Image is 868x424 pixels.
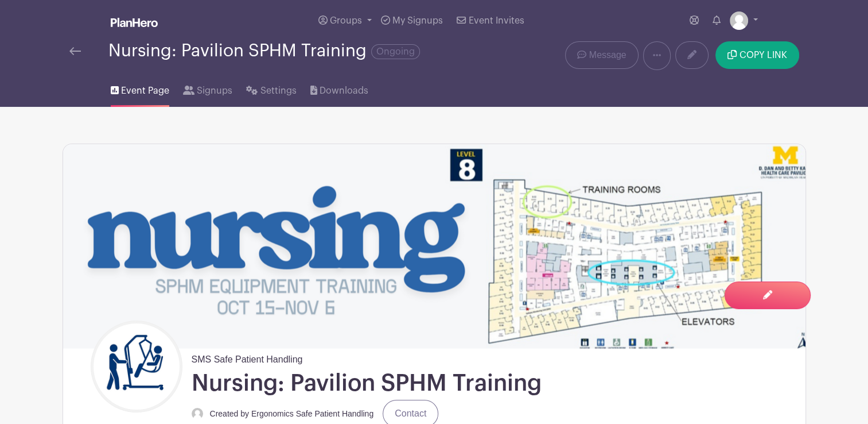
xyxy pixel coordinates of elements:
[260,84,297,98] span: Settings
[94,323,180,410] img: Untitled%20design.png
[330,16,362,25] span: Groups
[111,18,158,27] img: logo_white-6c42ec7e38ccf1d336a20a19083b03d10ae64f83f12c07503d8b9e83406b4c7d.svg
[63,144,805,348] img: event_banner_9715.png
[69,47,81,55] img: back-arrow-29a5d9b10d5bd6ae65dc969a981735edf675c4d7a1fe02e03b50dbd4ba3cdb55.svg
[108,41,420,60] div: Nursing: Pavilion SPHM Training
[565,41,638,69] a: Message
[589,48,626,62] span: Message
[197,84,232,98] span: Signups
[730,11,748,30] img: default-ce2991bfa6775e67f084385cd625a349d9dcbb7a52a09fb2fda1e96e2d18dcdb.png
[739,51,787,60] span: COPY LINK
[715,41,799,69] button: COPY LINK
[192,369,542,398] h1: Nursing: Pavilion SPHM Training
[121,84,169,98] span: Event Page
[392,16,443,25] span: My Signups
[310,70,368,107] a: Downloads
[183,70,232,107] a: Signups
[469,16,524,25] span: Event Invites
[210,409,374,418] small: Created by Ergonomics Safe Patient Handling
[192,408,203,419] img: default-ce2991bfa6775e67f084385cd625a349d9dcbb7a52a09fb2fda1e96e2d18dcdb.png
[192,348,303,367] span: SMS Safe Patient Handling
[246,70,296,107] a: Settings
[371,44,420,59] span: Ongoing
[111,70,169,107] a: Event Page
[320,84,368,98] span: Downloads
